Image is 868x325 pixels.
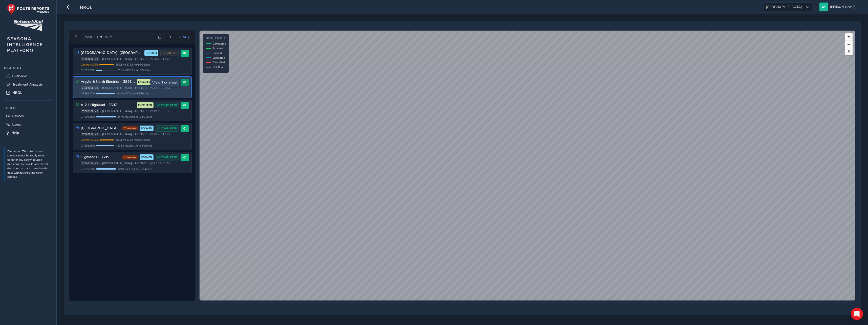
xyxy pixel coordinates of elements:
[117,144,152,148] span: 224.5 mi / 258.1 mi • 82 / 95 sites
[764,3,804,11] span: [GEOGRAPHIC_DATA]
[102,132,132,136] span: [GEOGRAPHIC_DATA]
[100,162,101,165] span: •
[135,132,147,136] span: HC: 3S93
[150,109,170,113] span: 19:18 - 05:38
[4,72,53,80] a: Overview
[150,132,170,136] span: 20:26 - 13:22
[135,57,147,61] span: HC: 3S93
[11,130,19,135] span: Help
[176,33,193,41] button: Today
[851,308,863,320] div: Open Intercom Messenger
[81,161,99,165] span: ST883106_v3
[85,35,92,39] span: Wed
[135,86,147,90] span: HC: 3S91
[213,51,222,55] span: Booked
[116,63,150,67] span: 258.1 mi / 272.6 mi • 95 / 96 sites
[117,167,152,171] span: 229.9 mi / 237.3 mi • 35 / 36 sites
[141,155,152,159] span: BOOKED
[135,161,147,165] span: HC: 3S95
[80,4,92,11] span: NROL
[138,103,152,107] span: EXECUTED
[81,51,143,55] h3: [GEOGRAPHIC_DATA], [GEOGRAPHIC_DATA], [GEOGRAPHIC_DATA] 3S93
[81,144,95,148] span: GPS 86.99 %
[102,161,132,165] span: [GEOGRAPHIC_DATA]
[81,57,99,61] span: ST883255_v3
[81,167,95,171] span: GPS 96.89 %
[179,35,189,39] span: [DATE]
[133,87,134,89] span: •
[819,3,857,11] button: [PERSON_NAME]
[117,115,152,119] span: 347.9 mi / 349.8 mi • 24 / 24 sites
[148,110,149,113] span: •
[4,89,53,97] a: NROL
[81,86,99,90] span: ST884328_v2
[133,162,134,165] span: •
[213,56,225,60] span: Submitted
[104,35,112,39] span: 2025
[206,37,226,40] h4: NROL Status
[146,51,157,55] span: BOOKED
[81,155,121,159] h3: Highlands - 3S95
[81,109,99,113] span: ST883162_v3
[4,120,53,129] a: Users
[12,114,24,118] span: Devices
[150,86,170,90] span: 17:00 - 21:51
[161,80,177,84] span: COMPLETED
[12,74,27,78] span: Overview
[161,155,177,159] span: COMPLETED
[116,138,150,142] span: 258.1 mi / 272.6 mi • 95 / 96 sites
[133,110,134,113] span: •
[100,133,101,136] span: •
[81,68,95,72] span: GPS 27.83 %
[81,80,135,84] h3: Argyle & North Electrics - 3S91 PM
[81,92,95,95] span: GPS 91.47 %
[12,82,43,87] span: Treatment Analysis
[81,133,99,136] span: ST883256_v3
[845,48,853,55] button: Reset bearing to north
[7,36,43,53] span: SEASONAL INTELLIGENCE PLATFORM
[150,161,170,165] span: 21:09 - 05:55
[166,51,177,55] span: PARTIAL
[133,133,134,136] span: •
[819,3,828,11] img: diamond-layout
[13,20,43,31] img: customer logo
[845,40,853,48] button: Zoom out
[135,109,147,113] span: HC: 3S97
[122,126,138,130] span: 44m late
[4,80,53,89] a: Treatment Analysis
[81,138,98,142] span: Geometry 95 %
[4,104,53,112] div: System
[148,87,149,89] span: •
[7,4,49,15] img: rr logo
[81,126,121,131] h3: [GEOGRAPHIC_DATA], [GEOGRAPHIC_DATA], [GEOGRAPHIC_DATA] 3S93
[830,3,855,11] span: [PERSON_NAME]
[72,34,80,40] button: Previous day
[166,34,174,40] button: Next day
[161,103,177,107] span: COMPLETED
[148,162,149,165] span: •
[100,87,101,89] span: •
[100,110,101,113] span: •
[102,86,132,90] span: [GEOGRAPHIC_DATA]
[94,35,102,39] span: 1 Oct
[102,109,132,113] span: [GEOGRAPHIC_DATA]
[213,42,226,46] span: Completed
[81,115,95,119] span: GPS 99.45 %
[213,60,225,64] span: Cancelled
[138,80,152,84] span: EXECUTED
[100,58,101,60] span: •
[7,150,50,179] p: Disclaimer: The information shown can not be solely relied upon for any safety-related decisions,...
[117,68,151,72] span: 71.8 mi / 258.1 mi • 16 / 95 sites
[12,90,22,95] span: NROL
[148,58,149,60] span: •
[81,103,135,107] h3: A-2-I Highland - 3S97
[117,92,149,95] span: 61.5 mi / 67.2 mi • 38 / 39 sites
[4,64,53,72] div: Treatment
[161,127,177,131] span: COMPLETED
[200,31,855,300] canvas: Map
[213,65,223,69] span: Not Run
[102,57,132,61] span: [GEOGRAPHIC_DATA]
[213,47,224,50] span: Executed
[141,127,152,131] span: BOOKED
[81,63,98,67] span: Geometry 95 %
